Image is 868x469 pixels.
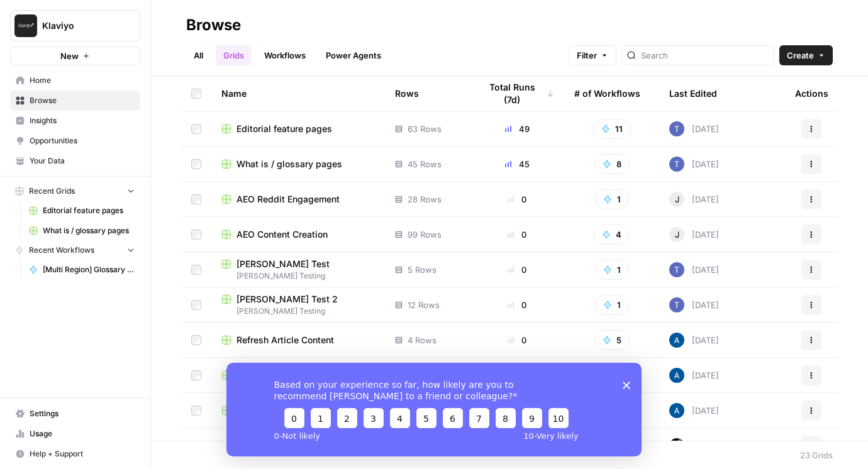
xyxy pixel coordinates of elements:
[594,154,630,174] button: 8
[221,158,375,170] a: What is / glossary pages
[10,10,140,41] button: Workspace: Klaviyo
[226,363,642,456] iframe: Survey from AirOps
[669,333,684,348] img: he81ibor8lsei4p3qvg4ugbvimgp
[593,119,631,139] button: 11
[669,403,719,418] div: [DATE]
[800,449,833,461] div: 23 Grids
[257,45,313,65] a: Workflows
[669,76,717,111] div: Last Edited
[236,258,330,270] span: [PERSON_NAME] Test
[669,121,719,136] div: [DATE]
[29,185,75,197] span: Recent Grids
[10,47,140,65] button: New
[236,228,328,241] span: AEO Content Creation
[10,131,140,151] a: Opportunities
[221,293,375,317] a: [PERSON_NAME] Test 2[PERSON_NAME] Testing
[10,182,140,201] button: Recent Grids
[10,404,140,424] a: Settings
[221,439,375,452] a: [PERSON_NAME] Test - what is
[23,260,140,280] a: [Multi Region] Glossary Page
[408,299,440,311] span: 12 Rows
[669,157,719,172] div: [DATE]
[236,293,338,306] span: [PERSON_NAME] Test 2
[14,14,37,37] img: Klaviyo Logo
[60,50,79,62] span: New
[10,91,140,111] a: Browse
[480,299,554,311] div: 0
[318,45,389,65] a: Power Agents
[408,193,442,206] span: 28 Rows
[480,228,554,241] div: 0
[669,227,719,242] div: [DATE]
[42,19,118,32] span: Klaviyo
[29,245,94,256] span: Recent Workflows
[10,111,140,131] a: Insights
[30,75,135,86] span: Home
[480,123,554,135] div: 49
[30,408,135,419] span: Settings
[221,228,375,241] a: AEO Content Creation
[669,333,719,348] div: [DATE]
[43,205,135,216] span: Editorial feature pages
[10,151,140,171] a: Your Data
[43,225,135,236] span: What is / glossary pages
[186,15,241,35] div: Browse
[594,224,630,245] button: 4
[30,95,135,106] span: Browse
[30,135,135,146] span: Opportunities
[795,76,828,111] div: Actions
[675,228,679,241] span: J
[577,49,597,62] span: Filter
[408,123,442,135] span: 63 Rows
[221,404,375,417] a: Article Creation Hub
[669,297,684,312] img: x8yczxid6s1iziywf4pp8m9fenlh
[480,263,554,276] div: 0
[480,76,554,111] div: Total Runs (7d)
[221,369,375,382] a: Write Content Briefs
[221,306,375,317] span: [PERSON_NAME] Testing
[10,241,140,260] button: Recent Workflows
[216,45,252,65] a: Grids
[669,368,719,383] div: [DATE]
[30,428,135,439] span: Usage
[236,123,332,135] span: Editorial feature pages
[221,258,375,282] a: [PERSON_NAME] Test[PERSON_NAME] Testing
[221,76,375,111] div: Name
[30,448,135,460] span: Help + Support
[221,334,375,346] a: Refresh Article Content
[23,221,140,241] a: What is / glossary pages
[221,193,375,206] a: AEO Reddit Engagement
[787,49,814,62] span: Create
[669,297,719,312] div: [DATE]
[395,76,419,111] div: Rows
[221,270,375,282] span: [PERSON_NAME] Testing
[669,438,719,453] div: [DATE]
[480,158,554,170] div: 45
[669,192,719,207] div: [DATE]
[641,49,769,62] input: Search
[779,45,833,65] button: Create
[669,262,684,277] img: x8yczxid6s1iziywf4pp8m9fenlh
[669,438,684,453] img: uuwcbni89hkn3n0owe600bhe8ip9
[574,76,640,111] div: # of Workflows
[30,155,135,167] span: Your Data
[408,228,442,241] span: 99 Rows
[669,157,684,172] img: x8yczxid6s1iziywf4pp8m9fenlh
[10,70,140,91] a: Home
[408,334,437,346] span: 4 Rows
[186,45,211,65] a: All
[669,368,684,383] img: he81ibor8lsei4p3qvg4ugbvimgp
[236,334,334,346] span: Refresh Article Content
